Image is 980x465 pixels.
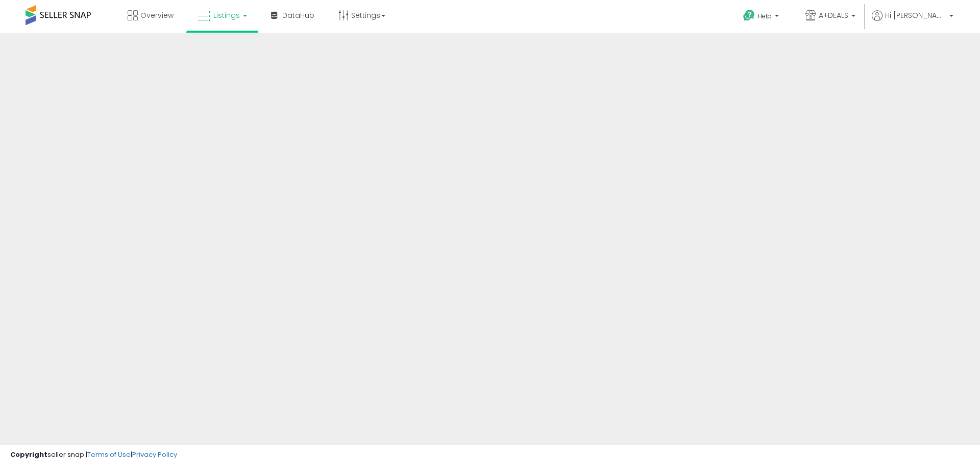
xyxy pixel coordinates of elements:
span: Help [758,12,772,20]
span: Listings [213,10,240,20]
span: Hi [PERSON_NAME] [885,10,946,20]
div: seller snap | | [10,450,177,460]
i: Get Help [743,9,755,22]
span: A+DEALS [819,10,848,20]
a: Privacy Policy [132,450,177,459]
a: Hi [PERSON_NAME] [872,10,953,33]
a: Help [735,2,789,33]
a: Terms of Use [87,450,131,459]
span: DataHub [282,10,314,20]
strong: Copyright [10,450,47,459]
span: Overview [140,10,174,20]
